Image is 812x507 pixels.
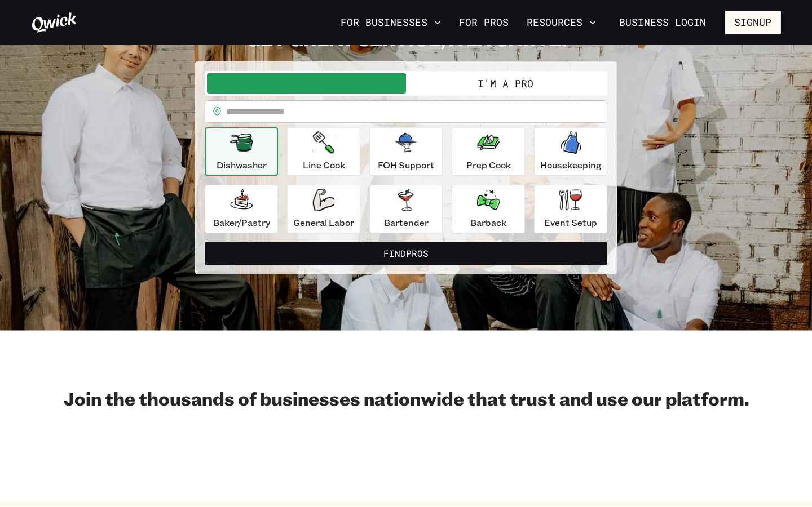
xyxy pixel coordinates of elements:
a: Business Login [610,11,716,34]
button: Line Cook [287,127,360,176]
button: Prep Cook [452,127,525,176]
button: Housekeeping [534,127,607,176]
button: Bartender [369,185,443,233]
button: Dishwasher [205,127,278,176]
p: Event Setup [544,216,597,229]
p: Housekeeping [540,158,602,172]
p: Line Cook [303,158,345,172]
button: For Businesses [336,13,445,32]
button: I'm a Business [207,73,406,94]
button: Signup [725,11,781,34]
button: I'm a Pro [406,73,605,94]
h2: Join the thousands of businesses nationwide that trust and use our platform. [31,387,781,410]
p: Baker/Pastry [213,216,270,229]
button: FindPros [205,242,607,265]
p: Bartender [384,216,429,229]
button: Barback [452,185,525,233]
h2: GET GREAT SERVICE, A LA CARTE. [195,28,617,50]
p: FOH Support [378,158,434,172]
button: Baker/Pastry [205,185,278,233]
p: Dishwasher [217,158,267,172]
a: For Pros [454,13,513,32]
button: Resources [522,13,601,32]
button: Event Setup [534,185,607,233]
p: General Labor [293,216,354,229]
button: FOH Support [369,127,443,176]
p: Prep Cook [466,158,511,172]
button: General Labor [287,185,360,233]
p: Barback [470,216,506,229]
